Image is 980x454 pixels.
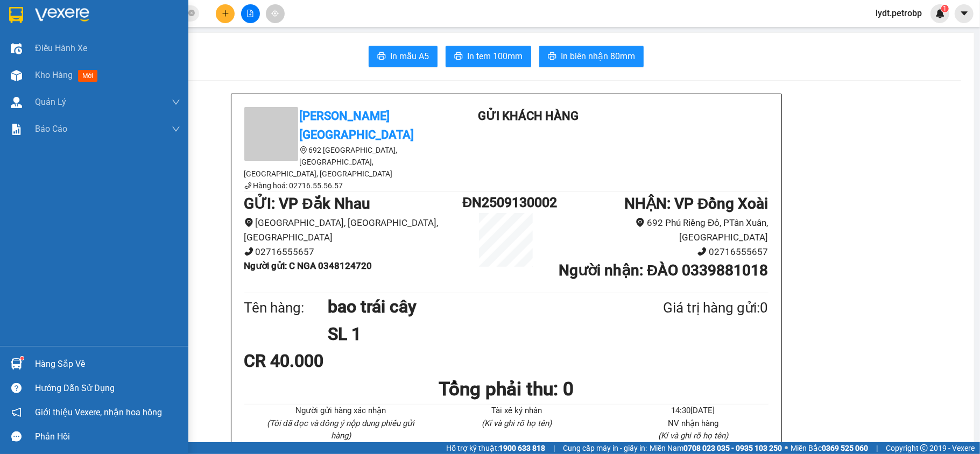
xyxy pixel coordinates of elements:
span: CR : [8,70,25,82]
span: phone [244,182,252,189]
b: [PERSON_NAME][GEOGRAPHIC_DATA] [300,109,414,141]
li: [GEOGRAPHIC_DATA], [GEOGRAPHIC_DATA], [GEOGRAPHIC_DATA] [244,216,463,244]
button: printerIn biên nhận 80mm [539,46,644,67]
h1: ĐN2509130002 [462,192,549,213]
img: icon-new-feature [935,9,945,18]
sup: 1 [941,5,949,12]
span: Miền Bắc [791,442,868,454]
li: 02716555657 [550,245,769,259]
span: notification [11,407,22,417]
div: Phản hồi [35,429,180,445]
div: CR 40.000 [244,347,417,374]
span: Quản Lý [35,95,66,109]
strong: 0708 023 035 - 0935 103 250 [683,444,782,452]
span: caret-down [960,9,969,18]
button: aim [266,4,285,23]
div: VP Đắk Nhau [9,9,77,35]
span: | [876,442,878,454]
div: Hàng sắp về [35,356,180,372]
b: Người nhận : ĐÀO 0339881018 [559,261,768,279]
button: printerIn tem 100mm [446,46,531,67]
span: Gửi: [9,10,26,22]
button: printerIn mẫu A5 [369,46,438,67]
h1: bao trái cây [328,293,611,320]
div: 40.000 [8,69,79,82]
sup: 1 [20,357,24,360]
img: warehouse-icon [11,70,22,81]
span: | [553,442,555,454]
h1: SL 1 [328,321,611,347]
i: (Kí và ghi rõ họ tên) [482,418,552,428]
span: Báo cáo [35,122,67,136]
div: ĐÀO [84,35,152,48]
b: GỬI : VP Đắk Nhau [244,195,370,212]
span: aim [271,10,279,17]
span: question-circle [11,383,22,393]
li: Hàng hoá: 02716.55.56.57 [244,180,438,191]
span: environment [300,146,307,154]
span: Kho hàng [35,70,73,80]
span: 1 [943,5,947,12]
span: close-circle [188,10,195,16]
span: Nhận: [84,10,110,22]
span: copyright [920,444,928,452]
span: In mẫu A5 [390,49,429,63]
span: printer [548,52,556,62]
span: down [172,98,180,107]
div: Hướng dẫn sử dụng [35,380,180,396]
li: 692 Phú Riềng Đỏ, PTân Xuân, [GEOGRAPHIC_DATA] [550,216,769,244]
span: printer [454,52,463,62]
h1: Tổng phải thu: 0 [244,374,769,404]
span: In tem 100mm [467,49,523,63]
span: Hỗ trợ kỹ thuật: [446,442,545,454]
b: Gửi khách hàng [478,109,579,123]
strong: 1900 633 818 [499,444,545,452]
img: warehouse-icon [11,43,22,54]
span: plus [222,10,229,17]
span: Giới thiệu Vexere, nhận hoa hồng [35,406,162,419]
li: 692 [GEOGRAPHIC_DATA], [GEOGRAPHIC_DATA], [GEOGRAPHIC_DATA], [GEOGRAPHIC_DATA] [244,144,438,180]
li: Tài xế ký nhân [442,405,592,417]
span: phone [244,247,253,256]
div: Giá trị hàng gửi: 0 [611,297,768,319]
span: lydt.petrobp [867,6,930,20]
li: NV nhận hàng [618,417,768,430]
li: Người gửi hàng xác nhận [266,405,416,417]
span: In biên nhận 80mm [561,49,635,63]
div: Tên hàng: [244,297,328,319]
button: plus [216,4,235,23]
span: mới [78,70,97,82]
div: VP Đồng Xoài [84,9,152,35]
img: warehouse-icon [11,358,22,370]
div: C NGA [9,35,77,48]
span: Cung cấp máy in - giấy in: [563,442,647,454]
span: message [11,431,22,442]
span: ⚪️ [785,446,788,450]
strong: 0369 525 060 [822,444,868,452]
img: warehouse-icon [11,97,22,108]
span: file-add [246,10,254,17]
i: (Tôi đã đọc và đồng ý nộp dung phiếu gửi hàng) [267,418,414,441]
span: phone [697,247,707,256]
span: printer [377,52,386,62]
span: Miền Nam [650,442,782,454]
li: 02716555657 [244,245,463,259]
span: close-circle [188,9,195,19]
button: caret-down [955,4,974,23]
li: 14:30[DATE] [618,405,768,417]
i: (Kí và ghi rõ họ tên) [658,431,728,441]
img: logo-vxr [9,7,23,23]
img: solution-icon [11,124,22,135]
span: environment [244,218,253,227]
button: file-add [241,4,260,23]
span: environment [636,218,645,227]
b: Người gửi : C NGA 0348124720 [244,260,372,271]
span: Điều hành xe [35,41,87,55]
b: NHẬN : VP Đồng Xoài [624,195,768,212]
span: down [172,125,180,133]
